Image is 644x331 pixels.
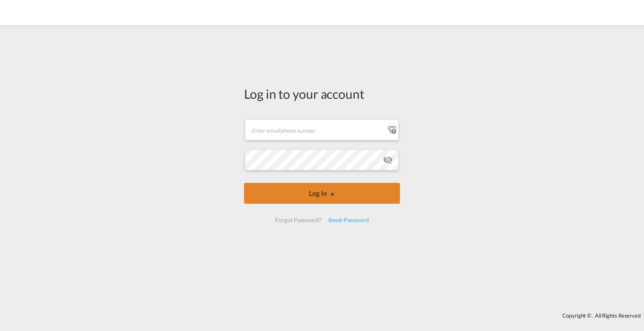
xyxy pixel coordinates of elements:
input: Enter email/phone number [245,119,399,140]
div: Log in to your account [244,85,400,103]
div: Reset Password [325,213,372,228]
md-icon: icon-eye-off [383,155,393,165]
div: Forgot Password? [272,213,325,228]
button: LOGIN [244,183,400,204]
